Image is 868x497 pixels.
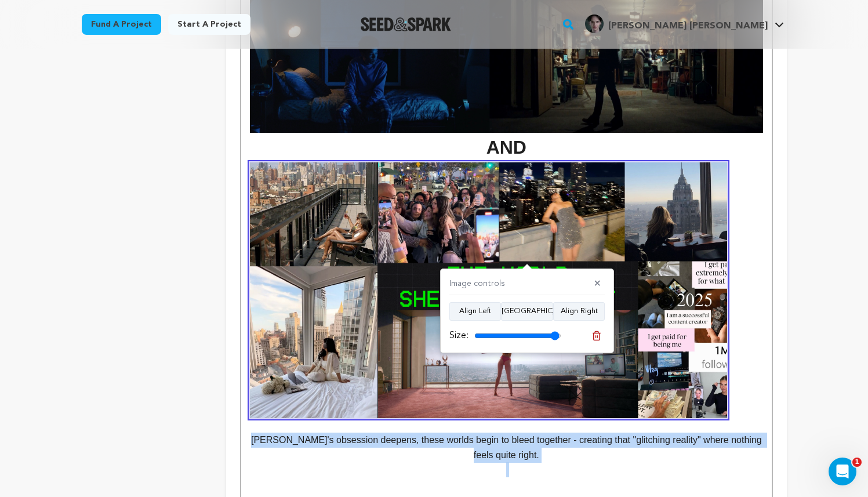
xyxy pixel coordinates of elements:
[608,21,768,31] span: [PERSON_NAME] [PERSON_NAME]
[852,458,862,467] span: 1
[361,17,452,31] a: Seed&Spark Homepage
[449,329,468,343] label: Size:
[449,302,501,321] button: Align Left
[583,12,786,37] span: Furmanov A.'s Profile
[501,302,553,321] button: [GEOGRAPHIC_DATA]
[553,302,605,321] button: Align Right
[82,14,161,35] a: Fund a project
[250,433,762,462] p: [PERSON_NAME]'s obsession deepens, these worlds begin to bleed together - creating that "glitchin...
[361,17,452,31] img: Seed&Spark Logo Dark Mode
[449,278,505,290] h4: Image controls
[585,14,604,33] img: 384afac75b2424fa.jpg
[829,458,856,485] iframe: Intercom live chat
[168,14,250,35] a: Start a project
[590,278,605,290] button: ✕
[583,12,786,33] a: Furmanov A.'s Profile
[250,162,727,418] img: 1758571271-worlddreams.png
[585,14,768,33] div: Furmanov A.'s Profile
